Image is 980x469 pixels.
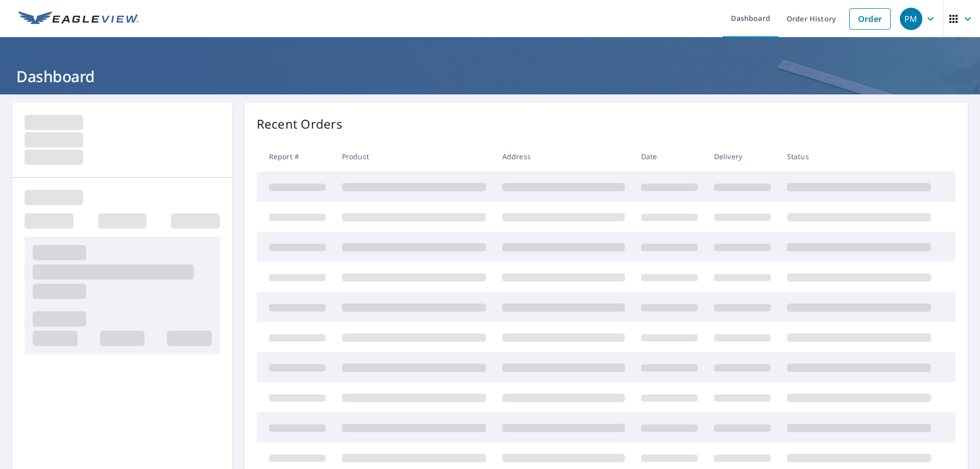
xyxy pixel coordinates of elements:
th: Status [779,141,939,171]
th: Delivery [706,141,779,171]
th: Product [334,141,494,171]
img: EV Logo [18,11,139,27]
th: Report # [257,141,334,171]
h1: Dashboard [12,66,968,87]
th: Date [633,141,706,171]
th: Address [494,141,633,171]
div: PM [900,8,922,30]
p: Recent Orders [257,115,342,133]
a: Order [849,8,891,30]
